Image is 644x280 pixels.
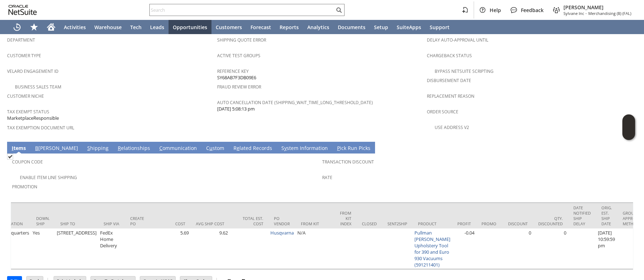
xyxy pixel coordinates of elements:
div: Down. Ship [36,216,50,226]
span: [DATE] 5:08:13 pm [217,106,255,112]
a: Custom [204,145,226,152]
td: Yes [31,228,55,269]
a: Communication [158,145,199,152]
span: Sylvane Inc [563,11,584,16]
div: From Kit Index [340,210,351,226]
a: Analytics [303,20,334,34]
a: Rate [322,174,332,181]
td: 9.62 [191,228,230,269]
a: Disbursement Date [427,77,471,84]
div: Shortcuts [26,20,43,34]
div: Orig. Est. Ship Date [601,205,612,226]
span: Forecast [251,24,271,31]
div: PO Vendor [274,216,290,226]
a: Relationships [116,145,152,152]
div: Qty. Discounted [538,216,563,226]
div: Total Est. Cost [235,216,263,226]
div: Avg Ship Cost [196,221,224,226]
span: SY68AB7F3DB09E6 [217,74,256,81]
span: B [35,145,38,151]
span: Help [490,7,501,14]
span: Analytics [307,24,329,31]
a: Tax Exempt Status [7,109,49,115]
a: Chargeback Status [427,53,472,59]
span: SuiteApps [397,24,421,31]
img: Checked [7,154,13,160]
a: Forecast [246,20,275,34]
span: C [159,145,163,151]
div: Location [3,221,26,226]
div: Promo [481,221,497,226]
span: - [585,11,587,16]
a: Home [43,20,60,34]
a: Tech [126,20,146,34]
svg: logo [9,5,37,15]
span: Customers [216,24,242,31]
span: S [87,145,90,151]
a: Related Records [232,145,274,152]
a: Warehouse [90,20,126,34]
a: Coupon Code [12,159,43,165]
span: Tech [130,24,142,31]
a: Transaction Discount [322,159,374,165]
div: Discount [508,221,528,226]
a: Activities [60,20,90,34]
span: u [209,145,213,151]
a: Pullman [PERSON_NAME] Upholstery Tool for 390 and Euro 930 Vacuums (591211401) [414,230,450,268]
td: [STREET_ADDRESS] [55,228,98,269]
span: I [12,145,13,151]
a: Fraud Review Error [217,84,261,90]
span: Leads [150,24,164,31]
a: Auto Cancellation Date (shipping_wait_time_long_threshold_date) [217,99,373,106]
span: P [337,145,340,151]
div: Profit [457,221,471,226]
a: Pick Run Picks [335,145,372,152]
a: Customer Niche [7,93,44,99]
span: Oracle Guided Learning Widget. To move around, please hold and drag [622,128,635,140]
input: Search [150,6,335,14]
a: Velaro Engagement ID [7,68,59,74]
span: Warehouse [94,24,122,31]
a: System Information [280,145,330,152]
div: Product [418,221,447,226]
div: Sent2Ship [387,221,407,226]
svg: Shortcuts [30,23,38,31]
iframe: Click here to launch Oracle Guided Learning Help Panel [622,114,635,140]
a: Leads [146,20,169,34]
span: Support [430,24,450,31]
a: Recent Records [9,20,26,34]
span: MarketplaceResponsible [7,115,59,122]
a: Husqvarna [270,230,294,236]
a: Department [7,37,35,43]
div: Create PO [130,216,146,226]
a: Unrolled view on [624,143,633,152]
a: Business Sales Team [15,84,61,90]
span: Reports [280,24,299,31]
a: B[PERSON_NAME] [33,145,80,152]
a: Setup [370,20,392,34]
a: Promotion [12,184,37,190]
a: Support [425,20,454,34]
td: FedEx Home Delivery [98,228,125,269]
a: Active Test Groups [217,53,260,59]
a: Replacement reason [427,93,474,99]
span: Merchandising (B) (FAL) [588,11,631,16]
td: 5.69 [152,228,191,269]
a: Documents [334,20,370,34]
span: R [118,145,121,151]
a: Tax Exemption Document URL [7,125,74,131]
div: Ship To [60,221,93,226]
div: Date Notified Ship Delay [573,205,591,226]
span: Documents [338,24,365,31]
a: Bypass NetSuite Scripting [435,68,494,74]
span: y [284,145,287,151]
svg: Recent Records [13,23,21,31]
td: 0 [503,228,533,269]
span: [PERSON_NAME] [563,4,631,11]
a: Order Source [427,109,458,115]
span: Feedback [521,7,544,14]
a: Use Address V2 [435,124,469,130]
svg: Search [335,6,343,14]
div: Cost [157,221,185,226]
a: Delay Auto-Approval Until [427,37,488,43]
